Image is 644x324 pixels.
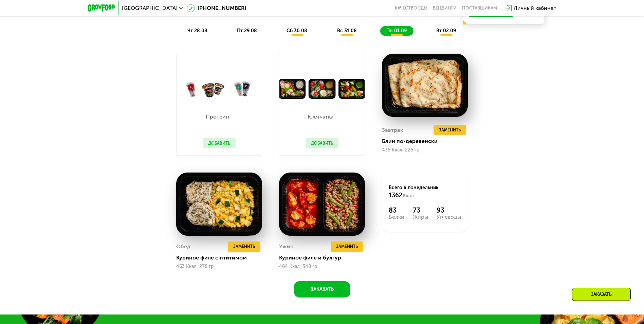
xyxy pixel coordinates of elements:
[386,28,407,34] span: пн 01.09
[434,125,466,135] button: Заменить
[403,193,414,199] span: Ккал
[437,214,461,220] div: Углеводы
[514,4,556,12] div: Личный кабинет
[389,184,461,199] div: Всего в понедельник
[382,147,468,153] div: 435 Ккал, 226 гр
[395,5,427,11] a: Качество еды
[176,254,268,261] div: Куриное филе с птитимом
[279,241,294,252] div: Ужин
[462,5,497,11] div: поставщикам
[331,241,363,252] button: Заменить
[176,241,190,252] div: Обед
[433,5,457,11] a: Вендинги
[306,114,335,120] p: Клетчатка
[389,192,403,199] span: 1362
[176,264,262,269] div: 463 Ккал, 278 гр
[337,28,357,34] span: вс 31.08
[294,281,350,298] button: Заказать
[336,243,358,250] span: Заменить
[279,264,365,269] div: 464 Ккал, 348 гр
[437,206,461,214] div: 93
[187,4,246,12] a: [PHONE_NUMBER]
[187,28,207,34] span: чт 28.08
[306,138,338,148] button: Добавить
[382,125,403,135] div: Завтрак
[382,138,473,145] div: Блин по-деревенски
[203,114,232,120] p: Протеин
[228,241,260,252] button: Заменить
[413,206,428,214] div: 73
[413,214,428,220] div: Жиры
[122,5,178,11] span: [GEOGRAPHIC_DATA]
[287,28,307,34] span: сб 30.08
[237,28,257,34] span: пт 29.08
[389,206,404,214] div: 83
[389,214,404,220] div: Белки
[439,127,461,133] span: Заменить
[233,243,255,250] span: Заменить
[279,254,370,261] div: Куриное филе и булгур
[203,138,236,148] button: Добавить
[572,288,631,301] div: Заказать
[436,28,456,34] span: вт 02.09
